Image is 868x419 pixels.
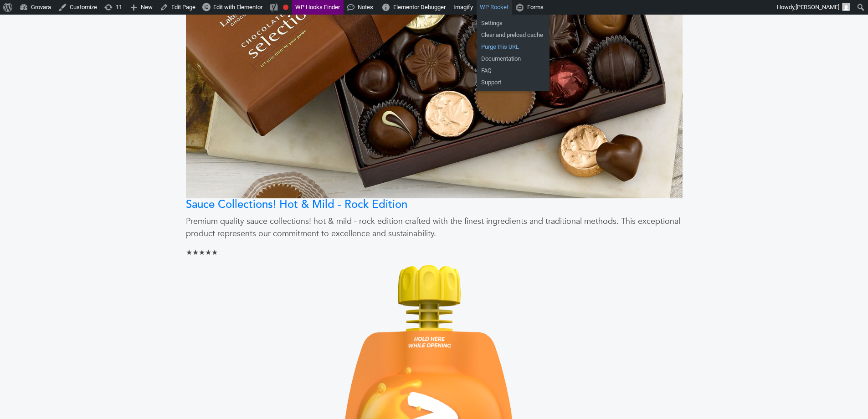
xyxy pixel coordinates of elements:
[283,5,288,10] div: Focus keyphrase not set
[477,53,550,65] a: Documentation
[186,197,407,212] a: Sauce Collections! Hot & Mild - Rock Edition
[477,77,550,88] a: Support
[477,17,550,29] a: Settings
[477,29,550,41] a: Clear and preload cache
[186,247,683,258] div: ★★★★★
[186,215,683,240] p: Premium quality sauce collections! hot & mild - rock edition crafted with the finest ingredients ...
[213,4,262,10] span: Edit with Elementor
[796,4,839,10] span: [PERSON_NAME]
[477,41,550,53] a: Purge this URL
[477,65,550,77] a: FAQ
